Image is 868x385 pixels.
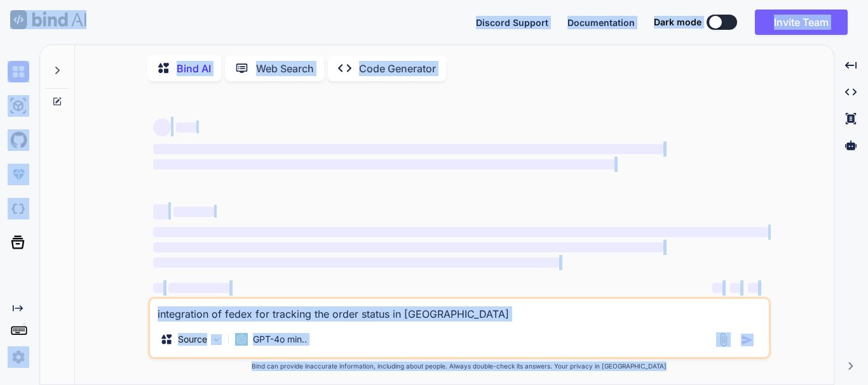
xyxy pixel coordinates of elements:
button: Documentation [567,16,635,29]
span: ‌ [168,283,229,293]
span: ‌ [153,159,614,169]
span: Documentation [567,17,635,28]
textarea: integration of fedex for tracking the order status in [GEOGRAPHIC_DATA] [150,299,769,322]
img: darkCloudIdeIcon [8,198,29,219]
img: ai-studio [8,95,29,117]
span: ‌ [153,258,559,268]
span: ‌ [153,283,163,293]
span: Discord Support [476,17,548,28]
span: ‌ [173,207,214,217]
img: GPT-4o mini [235,333,248,346]
p: Bind can provide inaccurate information, including about people. Always double-check its answers.... [148,362,771,371]
span: ‌ [176,122,196,133]
p: GPT-4o min.. [253,333,307,346]
span: ‌ [153,242,663,252]
p: Web Search [256,61,314,76]
img: premium [8,164,29,185]
p: Source [178,333,207,346]
img: icon [741,334,754,346]
span: ‌ [153,204,168,219]
span: ‌ [153,144,663,154]
img: settings [8,346,29,368]
p: Code Generator [359,61,436,76]
span: ‌ [153,227,768,237]
p: Bind AI [177,61,211,76]
span: ‌ [712,283,722,293]
img: attachment [716,332,731,347]
span: ‌ [730,283,740,293]
img: githubLight [8,129,29,151]
button: Discord Support [476,16,548,29]
span: ‌ [748,283,758,293]
img: Bind AI [10,10,86,29]
img: chat [8,61,29,82]
span: Dark mode [654,16,702,29]
span: ‌ [153,119,171,136]
img: Pick Models [211,334,222,345]
button: Invite Team [755,10,848,35]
